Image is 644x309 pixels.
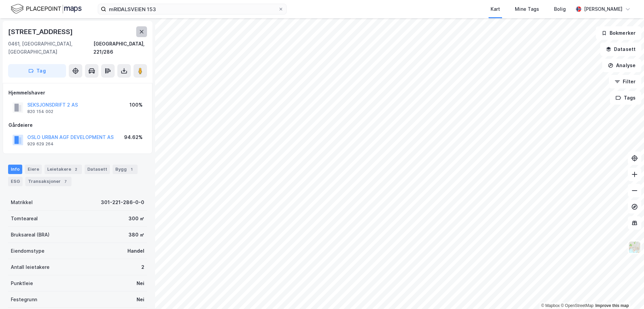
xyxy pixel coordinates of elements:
[8,165,22,174] div: Info
[85,165,110,174] div: Datasett
[8,26,74,37] div: [STREET_ADDRESS]
[72,166,79,173] div: 2
[8,121,147,129] div: Gårdeiere
[609,75,641,88] button: Filter
[106,4,278,14] input: Søk på adresse, matrikkel, gårdeiere, leietakere eller personer
[25,165,42,174] div: Eiere
[27,109,53,114] div: 820 154 002
[8,40,93,56] div: 0461, [GEOGRAPHIC_DATA], [GEOGRAPHIC_DATA]
[11,279,33,287] div: Punktleie
[600,43,641,56] button: Datasett
[11,231,50,239] div: Bruksareal (BRA)
[8,177,23,186] div: ESG
[610,91,641,105] button: Tags
[128,231,144,239] div: 380 ㎡
[101,198,144,206] div: 301-221-286-0-0
[127,247,144,255] div: Handel
[602,59,641,72] button: Analyse
[11,263,50,271] div: Antall leietakere
[11,198,33,206] div: Matrikkel
[137,279,144,287] div: Nei
[62,178,69,185] div: 7
[11,247,45,255] div: Eiendomstype
[27,141,54,147] div: 929 629 264
[11,296,37,304] div: Festegrunn
[45,165,82,174] div: Leietakere
[595,303,629,308] a: Improve this map
[128,166,135,173] div: 1
[584,5,622,13] div: [PERSON_NAME]
[561,303,593,308] a: OpenStreetMap
[128,215,144,223] div: 300 ㎡
[515,5,539,13] div: Mine Tags
[141,263,144,271] div: 2
[628,241,641,254] img: Z
[113,165,138,174] div: Bygg
[491,5,500,13] div: Kart
[11,3,82,15] img: logo.f888ab2527a4732fd821a326f86c7f29.svg
[137,296,144,304] div: Nei
[596,26,641,40] button: Bokmerker
[124,133,143,141] div: 94.62%
[554,5,566,13] div: Bolig
[11,215,38,223] div: Tomteareal
[129,101,143,109] div: 100%
[25,177,71,186] div: Transaksjoner
[541,303,560,308] a: Mapbox
[8,89,147,97] div: Hjemmelshaver
[8,64,66,78] button: Tag
[610,277,644,309] iframe: Chat Widget
[93,40,147,56] div: [GEOGRAPHIC_DATA], 221/286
